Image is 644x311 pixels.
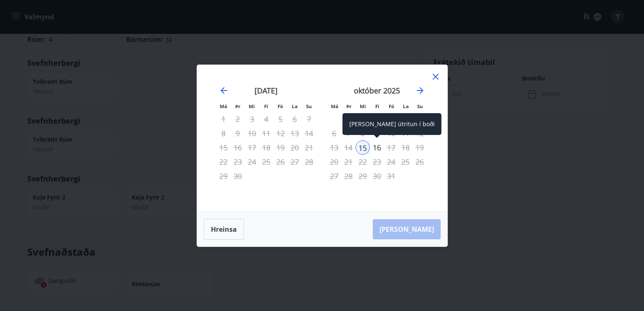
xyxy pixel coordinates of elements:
td: Not available. föstudagur, 24. október 2025 [384,155,398,169]
td: Not available. fimmtudagur, 30. október 2025 [370,169,384,183]
small: Má [331,103,338,109]
div: Aðeins útritun í boði [370,140,384,155]
td: Not available. sunnudagur, 14. september 2025 [302,126,316,140]
td: Not available. sunnudagur, 5. október 2025 [413,112,427,126]
td: Not available. fimmtudagur, 25. september 2025 [259,155,273,169]
small: Fi [375,103,379,109]
td: Not available. mánudagur, 6. október 2025 [327,126,341,140]
strong: október 2025 [354,86,400,96]
td: Not available. föstudagur, 17. október 2025 [384,140,398,155]
small: Fi [264,103,268,109]
small: Mi [360,103,366,109]
small: Þr [235,103,240,109]
small: Þr [346,103,351,109]
td: Not available. sunnudagur, 26. október 2025 [413,155,427,169]
td: Not available. föstudagur, 26. september 2025 [273,155,288,169]
td: Not available. föstudagur, 3. október 2025 [384,112,398,126]
td: Not available. miðvikudagur, 29. október 2025 [356,169,370,183]
small: La [403,103,409,109]
td: Not available. föstudagur, 19. september 2025 [273,140,288,155]
td: Not available. föstudagur, 5. september 2025 [273,112,288,126]
div: [PERSON_NAME] útritun í boði [343,113,441,135]
div: Aðeins útritun í boði [273,155,288,169]
td: Not available. laugardagur, 20. september 2025 [288,140,302,155]
td: Not available. fimmtudagur, 23. október 2025 [370,155,384,169]
td: Not available. mánudagur, 20. október 2025 [327,155,341,169]
div: Aðeins útritun í boði [370,155,384,169]
td: Choose fimmtudagur, 16. október 2025 as your check-out date. It’s available. [370,140,384,155]
td: Not available. mánudagur, 1. september 2025 [216,112,231,126]
strong: [DATE] [254,86,278,96]
td: Not available. miðvikudagur, 1. október 2025 [356,112,370,126]
td: Not available. sunnudagur, 21. september 2025 [302,140,316,155]
td: Not available. mánudagur, 13. október 2025 [327,140,341,155]
td: Not available. föstudagur, 31. október 2025 [384,169,398,183]
td: Not available. laugardagur, 18. október 2025 [398,140,413,155]
td: Not available. þriðjudagur, 21. október 2025 [341,155,356,169]
div: Aðeins útritun í boði [341,169,356,183]
td: Not available. föstudagur, 12. september 2025 [273,126,288,140]
td: Not available. mánudagur, 22. september 2025 [216,155,231,169]
td: Selected as start date. miðvikudagur, 15. október 2025 [356,140,370,155]
td: Not available. miðvikudagur, 17. september 2025 [245,140,259,155]
td: Not available. laugardagur, 25. október 2025 [398,155,413,169]
small: Su [417,103,423,109]
small: Su [306,103,312,109]
td: Not available. þriðjudagur, 2. september 2025 [231,112,245,126]
small: La [292,103,298,109]
div: Calendar [207,75,437,202]
td: Not available. mánudagur, 29. september 2025 [216,169,231,183]
td: Not available. mánudagur, 15. september 2025 [216,140,231,155]
td: Not available. mánudagur, 8. september 2025 [216,126,231,140]
td: Not available. laugardagur, 27. september 2025 [288,155,302,169]
td: Not available. sunnudagur, 19. október 2025 [413,140,427,155]
small: Má [220,103,227,109]
td: Not available. laugardagur, 13. september 2025 [288,126,302,140]
td: Not available. þriðjudagur, 7. október 2025 [341,126,356,140]
td: Not available. sunnudagur, 7. september 2025 [302,112,316,126]
td: Not available. þriðjudagur, 30. september 2025 [231,169,245,183]
td: Not available. þriðjudagur, 28. október 2025 [341,169,356,183]
td: Not available. þriðjudagur, 9. september 2025 [231,126,245,140]
div: Move backward to switch to the previous month. [219,86,229,96]
div: Aðeins útritun í boði [245,126,259,140]
button: Hreinsa [204,219,244,240]
td: Not available. miðvikudagur, 22. október 2025 [356,155,370,169]
small: Fö [278,103,283,109]
td: Not available. þriðjudagur, 14. október 2025 [341,140,356,155]
td: Not available. þriðjudagur, 16. september 2025 [231,140,245,155]
td: Not available. mánudagur, 27. október 2025 [327,169,341,183]
td: Not available. fimmtudagur, 2. október 2025 [370,112,384,126]
td: Not available. sunnudagur, 28. september 2025 [302,155,316,169]
div: Move forward to switch to the next month. [415,86,425,96]
td: Not available. miðvikudagur, 3. september 2025 [245,112,259,126]
td: Not available. fimmtudagur, 18. september 2025 [259,140,273,155]
small: Fö [389,103,394,109]
td: Not available. miðvikudagur, 24. september 2025 [245,155,259,169]
td: Not available. laugardagur, 4. október 2025 [398,112,413,126]
td: Not available. fimmtudagur, 4. september 2025 [259,112,273,126]
td: Not available. laugardagur, 6. september 2025 [288,112,302,126]
small: Mi [249,103,255,109]
td: Not available. fimmtudagur, 11. september 2025 [259,126,273,140]
td: Not available. miðvikudagur, 10. september 2025 [245,126,259,140]
td: Not available. þriðjudagur, 23. september 2025 [231,155,245,169]
div: 15 [356,140,370,155]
